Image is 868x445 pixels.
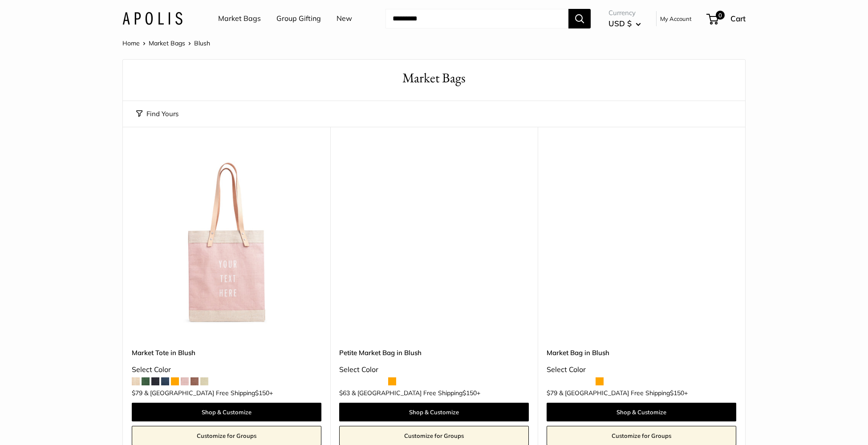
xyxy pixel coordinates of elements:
[136,69,732,88] h1: Market Bags
[149,39,185,47] a: Market Bags
[547,389,557,397] span: $79
[337,12,352,25] a: New
[136,108,178,120] button: Find Yours
[339,403,529,421] a: Shop & Customize
[194,39,210,47] span: Blush
[670,389,684,397] span: $150
[132,149,321,339] a: Market Tote in BlushMarket Tote in Blush
[660,13,692,24] a: My Account
[716,11,725,20] span: 0
[568,9,591,28] button: Search
[547,363,736,376] div: Select Color
[132,403,321,421] a: Shop & Customize
[144,390,273,396] span: & [GEOGRAPHIC_DATA] Free Shipping +
[547,149,736,339] a: description_Our first Blush Market BagMarket Bag in Blush
[132,389,142,397] span: $79
[339,389,350,397] span: $63
[730,14,746,23] span: Cart
[339,348,529,358] a: Petite Market Bag in Blush
[707,12,746,26] a: 0 Cart
[132,363,321,376] div: Select Color
[132,149,321,339] img: Market Tote in Blush
[547,403,736,421] a: Shop & Customize
[608,19,632,28] span: USD $
[276,12,321,25] a: Group Gifting
[339,363,529,376] div: Select Color
[547,348,736,358] a: Market Bag in Blush
[132,348,321,358] a: Market Tote in Blush
[339,149,529,339] a: description_Our first ever Blush CollectionPetite Market Bag in Blush
[385,9,568,28] input: Search...
[462,389,477,397] span: $150
[608,7,641,19] span: Currency
[255,389,269,397] span: $150
[122,12,183,25] img: Apolis
[352,390,480,396] span: & [GEOGRAPHIC_DATA] Free Shipping +
[122,37,210,49] nav: Breadcrumb
[608,16,641,31] button: USD $
[218,12,261,25] a: Market Bags
[122,39,140,47] a: Home
[559,390,688,396] span: & [GEOGRAPHIC_DATA] Free Shipping +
